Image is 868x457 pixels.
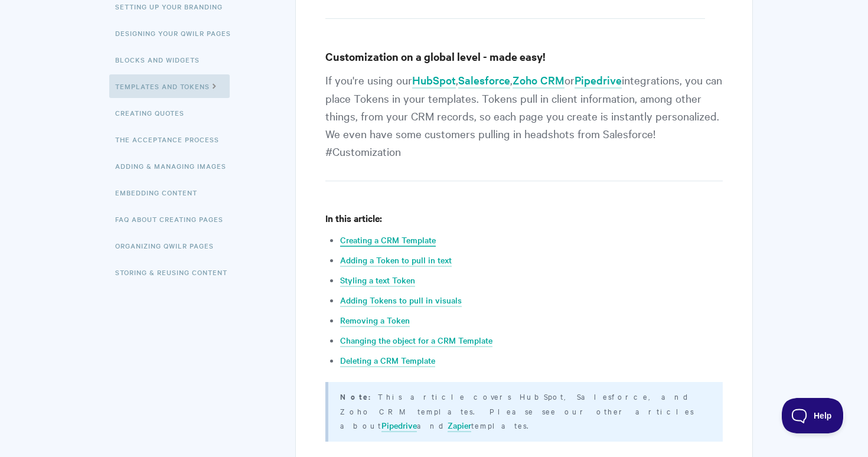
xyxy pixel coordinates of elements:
[115,234,223,257] a: Organizing Qwilr Pages
[115,101,193,125] a: Creating Quotes
[381,419,417,432] a: Pipedrive
[109,74,230,98] a: Templates and Tokens
[340,254,452,267] a: Adding a Token to pull in text
[513,73,564,89] a: Zoho CRM
[340,354,435,367] a: Deleting a CRM Template
[325,211,382,224] strong: In this article:
[115,21,240,45] a: Designing Your Qwilr Pages
[115,207,232,231] a: FAQ About Creating Pages
[340,314,410,327] a: Removing a Token
[448,419,471,432] a: Zapier
[115,154,235,178] a: Adding & Managing Images
[325,71,723,181] p: If you're using our , , or integrations, you can place Tokens in your templates. Tokens pull in c...
[340,274,415,287] a: Styling a text Token
[575,73,622,89] a: Pipedrive
[115,181,206,204] a: Embedding Content
[115,128,228,151] a: The Acceptance Process
[340,389,708,432] p: This article covers HubSpot, Salesforce, and Zoho CRM templates. Please see our other articles ab...
[115,260,236,284] a: Storing & Reusing Content
[412,73,456,89] a: HubSpot
[458,73,510,89] a: Salesforce
[325,48,723,65] h3: Customization on a global level - made easy!
[782,398,844,433] iframe: Toggle Customer Support
[340,334,492,347] a: Changing the object for a CRM Template
[340,234,436,247] a: Creating a CRM Template
[340,391,378,402] strong: Note:
[340,294,462,307] a: Adding Tokens to pull in visuals
[115,48,208,71] a: Blocks and Widgets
